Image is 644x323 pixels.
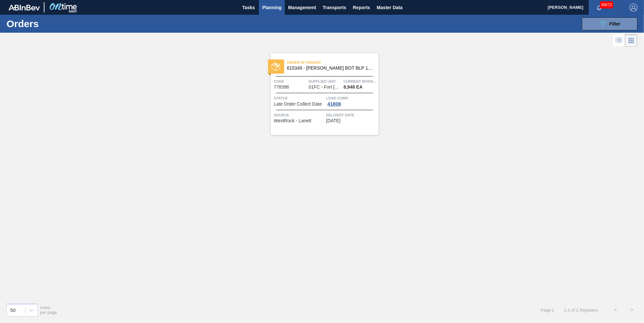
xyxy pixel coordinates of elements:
[326,101,343,107] div: 41808
[377,4,402,11] span: Master Data
[326,118,341,123] span: 08/29/2025
[8,5,40,10] img: TNhmsLtSVTkK8tSr43FrP2fwEKptu5GPRR3wAAAABJRU5ErkJggg==
[272,62,280,71] img: status
[564,308,598,313] span: 1 - 1 of 1 Registers
[326,112,377,118] span: Delivery Date
[7,20,105,27] h1: Orders
[10,307,16,313] div: 50
[600,1,613,8] span: 49673
[344,78,377,85] span: Current inventory
[40,305,57,315] span: Lines per page
[287,59,379,66] span: Order in transit
[624,302,640,318] button: >
[309,78,342,85] span: Supplied Unit
[582,17,637,30] button: Filter
[613,34,625,47] div: List Vision
[541,308,554,313] span: Page : 1
[323,4,346,11] span: Transports
[630,4,637,11] img: Logout
[607,302,624,318] button: <
[274,102,322,107] span: Late Order Collect Date
[309,85,341,90] span: 01FC - Fort Collins Brewery
[326,95,377,107] a: Load Comp.41808
[274,85,289,90] span: 778396
[274,78,307,85] span: Code
[274,112,325,118] span: Source
[625,34,637,47] div: Card Vision
[288,4,316,11] span: Management
[274,118,312,123] span: WestRock - Lanett
[609,21,620,26] span: Filter
[353,4,370,11] span: Reports
[274,95,325,101] span: Status
[241,4,256,11] span: Tasks
[262,4,281,11] span: Planning
[326,95,377,101] span: Load Comp.
[589,3,610,12] button: Notifications
[266,53,379,135] a: statusOrder in transit615349 - [PERSON_NAME] BOT BLP 12OZ BSKT 6/12 12OZ BOT 092Code778396Supplie...
[344,85,363,90] span: 8,948 EA
[287,66,373,71] span: 615349 - CARR BOT BLP 12OZ BSKT 6/12 12OZ BOT 092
